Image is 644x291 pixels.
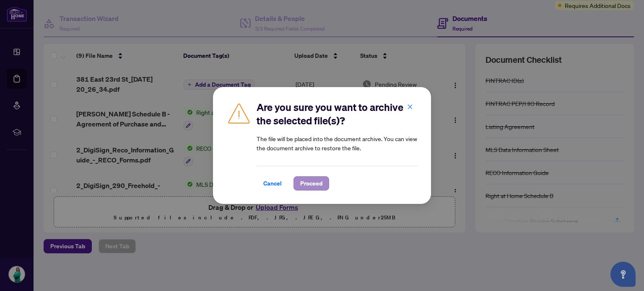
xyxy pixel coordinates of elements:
[257,176,288,191] button: Cancel
[407,104,413,110] span: close
[610,262,636,287] button: Open asap
[263,177,282,190] span: Cancel
[226,100,252,126] img: Caution Icon
[257,134,418,152] article: The file will be placed into the document archive. You can view the document archive to restore t...
[257,100,418,127] h2: Are you sure you want to archive the selected file(s)?
[293,176,329,191] button: Proceed
[300,177,322,190] span: Proceed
